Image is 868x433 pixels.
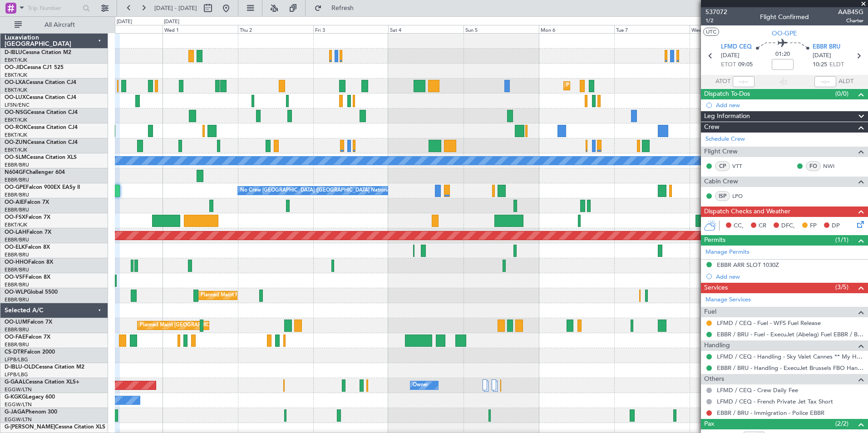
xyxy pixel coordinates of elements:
[5,335,25,340] span: OO-FAE
[324,5,362,11] span: Refresh
[5,140,78,145] a: OO-ZUNCessna Citation CJ4
[838,17,863,25] span: Charter
[835,419,848,428] span: (2/2)
[715,161,730,171] div: CP
[388,25,464,33] div: Sat 4
[5,290,58,295] a: OO-WLPGlobal 5500
[5,140,27,145] span: OO-ZUN
[310,1,365,15] button: Refresh
[716,101,863,109] div: Add new
[5,251,29,258] a: EBBR/BRU
[5,177,29,183] a: EBBR/BRU
[5,266,29,273] a: EBBR/BRU
[5,102,30,108] a: LFSN/ENC
[5,57,27,64] a: EBKT/KJK
[5,349,55,355] a: CS-DTRFalcon 2000
[5,379,79,385] a: G-GAALCessna Citation XLS+
[835,89,848,98] span: (0/0)
[775,50,790,59] span: 01:20
[5,394,55,400] a: G-KGKGLegacy 600
[705,135,745,144] a: Schedule Crew
[566,79,672,93] div: Planned Maint Kortrijk-[GEOGRAPHIC_DATA]
[5,275,50,280] a: OO-VSFFalcon 8X
[5,424,105,430] a: G-[PERSON_NAME]Cessna Citation XLS
[5,379,25,385] span: G-GAAL
[5,236,29,243] a: EBBR/BRU
[5,200,49,205] a: OO-AIEFalcon 7X
[717,398,833,405] a: LFMD / CEQ - French Private Jet Tax Short
[140,319,304,332] div: Planned Maint [GEOGRAPHIC_DATA] ([GEOGRAPHIC_DATA] National)
[5,95,76,100] a: OO-LUXCessna Citation CJ4
[759,221,766,231] span: CR
[760,12,809,22] div: Flight Confirmed
[163,25,238,33] div: Wed 1
[5,290,27,295] span: OO-WLP
[5,65,24,70] span: OO-JID
[806,161,821,171] div: FO
[704,419,714,429] span: Pax
[704,207,790,217] span: Dispatch Checks and Weather
[10,18,99,32] button: All Aircraft
[5,386,32,393] a: EGGW/LTN
[715,191,730,201] div: ISP
[5,117,27,123] a: EBKT/KJK
[705,7,727,17] span: 537072
[201,289,266,302] div: Planned Maint Milan (Linate)
[5,185,80,190] a: OO-GPEFalcon 900EX EASy II
[154,4,197,12] span: [DATE] - [DATE]
[5,335,50,340] a: OO-FAEFalcon 7X
[413,379,428,392] div: Owner
[5,170,26,175] span: N604GF
[5,65,64,70] a: OO-JIDCessna CJ1 525
[5,87,27,93] a: EBKT/KJK
[313,25,389,33] div: Fri 3
[704,374,724,384] span: Others
[733,76,755,87] input: --:--
[5,147,27,153] a: EBKT/KJK
[704,307,716,317] span: Fuel
[835,282,848,292] span: (3/5)
[238,25,313,33] div: Thu 2
[738,60,753,69] span: 09:05
[5,296,29,303] a: EBBR/BRU
[5,281,29,288] a: EBBR/BRU
[5,364,35,370] span: D-IBLU-OLD
[240,184,392,197] div: No Crew [GEOGRAPHIC_DATA] ([GEOGRAPHIC_DATA] National)
[813,43,840,52] span: EBBR BRU
[5,341,29,348] a: EBBR/BRU
[5,215,25,220] span: OO-FSX
[5,170,65,175] a: N604GFChallenger 604
[734,221,744,231] span: CC,
[5,207,29,213] a: EBBR/BRU
[5,364,84,370] a: D-IBLU-OLDCessna Citation M2
[823,162,843,170] a: NWI
[717,261,779,269] div: EBBR ARR SLOT 1030Z
[5,110,78,115] a: OO-NSGCessna Citation CJ4
[781,221,795,231] span: DFC,
[5,230,51,235] a: OO-LAHFalcon 7X
[813,51,831,60] span: [DATE]
[5,245,50,250] a: OO-ELKFalcon 8X
[5,95,26,100] span: OO-LUX
[5,260,53,265] a: OO-HHOFalcon 8X
[24,22,96,28] span: All Aircraft
[5,200,24,205] span: OO-AIE
[5,401,32,408] a: EGGW/LTN
[717,330,863,338] a: EBBR / BRU - Fuel - ExecuJet (Abelag) Fuel EBBR / BRU
[5,110,27,115] span: OO-NSG
[5,132,27,138] a: EBKT/KJK
[835,235,848,245] span: (1/1)
[721,51,740,60] span: [DATE]
[721,43,752,52] span: LFMD CEQ
[715,77,730,86] span: ATOT
[5,155,26,160] span: OO-SLM
[5,349,24,355] span: CS-DTR
[5,125,78,130] a: OO-ROKCessna Citation CJ4
[5,125,27,130] span: OO-ROK
[705,17,727,25] span: 1/2
[614,25,690,33] div: Tue 7
[5,185,26,190] span: OO-GPE
[5,409,25,415] span: G-JAGA
[717,353,863,360] a: LFMD / CEQ - Handling - Sky Valet Cannes ** My Handling**LFMD / CEQ
[704,122,720,133] span: Crew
